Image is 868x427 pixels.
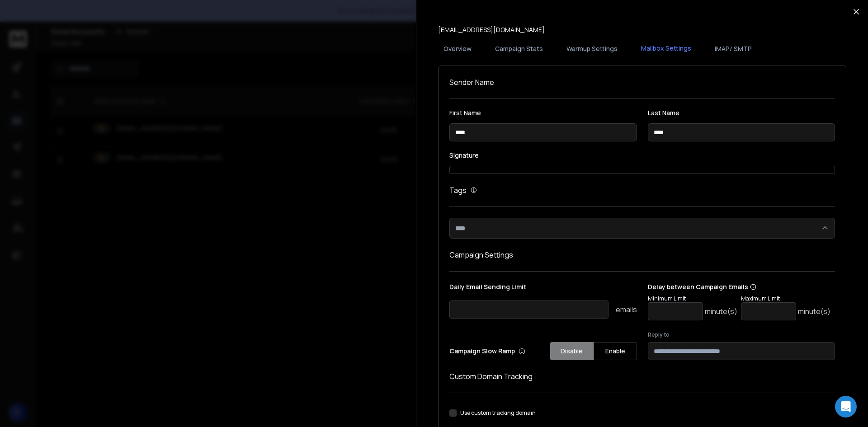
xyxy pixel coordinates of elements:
[835,396,857,418] div: Open Intercom Messenger
[449,347,525,356] p: Campaign Slow Ramp
[705,306,737,317] p: minute(s)
[798,306,830,317] p: minute(s)
[709,39,757,59] button: IMAP/ SMTP
[616,304,637,315] p: emails
[648,295,737,302] p: Minimum Limit
[449,282,637,295] p: Daily Email Sending Limit
[449,185,467,196] h1: Tags
[594,342,637,360] button: Enable
[561,39,623,59] button: Warmup Settings
[449,249,835,260] h1: Campaign Settings
[648,110,835,116] label: Last Name
[449,371,835,382] h1: Custom Domain Tracking
[648,282,830,291] p: Delay between Campaign Emails
[449,110,637,116] label: First Name
[490,39,548,59] button: Campaign Stats
[438,39,477,59] button: Overview
[449,152,835,159] label: Signature
[636,38,697,59] button: Mailbox Settings
[449,77,835,88] h1: Sender Name
[438,25,545,34] p: [EMAIL_ADDRESS][DOMAIN_NAME]
[648,331,835,338] label: Reply to
[741,295,830,302] p: Maximum Limit
[460,409,536,417] label: Use custom tracking domain
[550,342,594,360] button: Disable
